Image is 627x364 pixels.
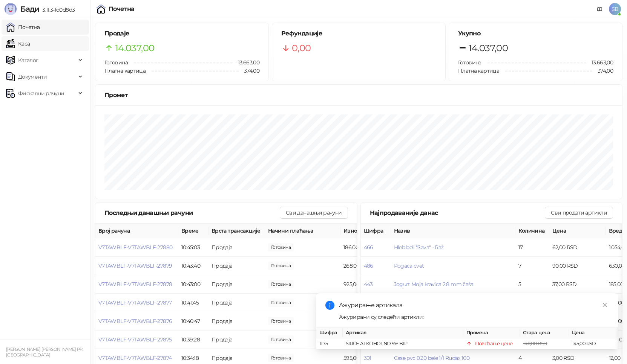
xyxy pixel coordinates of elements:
[364,281,373,288] button: 443
[343,327,463,338] th: Артикал
[178,294,208,312] td: 10:41:45
[18,86,64,101] span: Фискални рачуни
[115,41,154,55] span: 14.037,00
[391,224,515,238] th: Назив
[18,53,38,68] span: Каталог
[178,257,208,275] td: 10:43:40
[515,257,549,275] td: 7
[394,244,444,251] button: Hleb beli "Sava" - Raž
[98,299,172,306] button: V7TAWBLF-V7TAWBLF-27877
[208,312,265,330] td: Продаја
[594,3,606,15] a: Документација
[208,224,265,238] th: Врста трансакције
[475,340,513,347] div: Повећање цене
[104,90,613,100] div: Промет
[178,238,208,257] td: 10:45:03
[98,318,172,324] button: V7TAWBLF-V7TAWBLF-27876
[104,67,146,74] span: Платна картица
[292,41,311,55] span: 0,00
[549,238,606,257] td: 62,00 RSD
[104,59,128,66] span: Готовина
[394,262,424,269] button: Pogaca cvet
[343,338,463,349] td: SIRĆE ALKOHOLNO 9% BIP
[268,280,294,288] span: 925,00
[98,244,172,251] button: V7TAWBLF-V7TAWBLF-27880
[458,59,481,66] span: Готовина
[268,243,294,251] span: 186,00
[340,257,397,275] td: 268,00 RSD
[549,257,606,275] td: 90,00 RSD
[239,67,259,75] span: 374,00
[592,67,613,75] span: 374,00
[549,224,606,238] th: Цена
[98,336,172,343] button: V7TAWBLF-V7TAWBLF-27875
[520,327,569,338] th: Стара цена
[98,281,172,288] button: V7TAWBLF-V7TAWBLF-27878
[601,301,609,309] a: Close
[609,3,621,15] span: SB
[18,69,47,84] span: Документи
[39,6,75,13] span: 3.11.3-fd0d8d3
[364,355,371,361] button: 301
[268,354,294,362] span: 595,00
[361,224,391,238] th: Шифра
[586,58,613,67] span: 13.663,00
[268,335,294,344] span: 222,00
[515,275,549,294] td: 5
[6,347,83,358] small: [PERSON_NAME] [PERSON_NAME] PR [GEOGRAPHIC_DATA]
[178,275,208,294] td: 10:43:00
[280,207,348,219] button: Сви данашњи рачуни
[340,275,397,294] td: 925,00 RSD
[340,238,397,257] td: 186,00 RSD
[325,301,334,310] span: info-circle
[281,29,436,38] h5: Рефундације
[364,244,373,251] button: 466
[316,327,343,338] th: Шифра
[549,275,606,294] td: 37,00 RSD
[602,302,607,308] span: close
[523,341,547,346] span: 140,00 RSD
[364,262,373,269] button: 486
[98,355,172,361] span: V7TAWBLF-V7TAWBLF-27874
[515,238,549,257] td: 17
[469,41,508,55] span: 14.037,00
[178,312,208,330] td: 10:40:47
[233,58,259,67] span: 13.663,00
[178,224,208,238] th: Време
[104,29,259,38] h5: Продаје
[394,281,474,288] button: Jogurt Moja kravica 2.8 mm čaša
[458,67,499,74] span: Платна картица
[178,330,208,349] td: 10:39:28
[569,327,618,338] th: Цена
[268,262,294,270] span: 268,00
[268,299,294,307] span: 417,00
[268,317,294,325] span: 342,00
[208,238,265,257] td: Продаја
[569,338,618,349] td: 145,00 RSD
[316,338,343,349] td: 1175
[265,224,340,238] th: Начини плаћања
[109,6,135,12] div: Почетна
[5,3,17,15] img: Logo
[6,20,40,35] a: Почетна
[339,301,609,310] div: Ажурирање артикала
[95,224,178,238] th: Број рачуна
[104,208,280,218] div: Последњи данашњи рачуни
[98,262,172,269] button: V7TAWBLF-V7TAWBLF-27879
[208,294,265,312] td: Продаја
[463,327,520,338] th: Промена
[208,257,265,275] td: Продаја
[6,36,30,51] a: Каса
[208,275,265,294] td: Продаја
[394,355,470,361] button: Case pvc 0.20 bele 1/1 Rudax 100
